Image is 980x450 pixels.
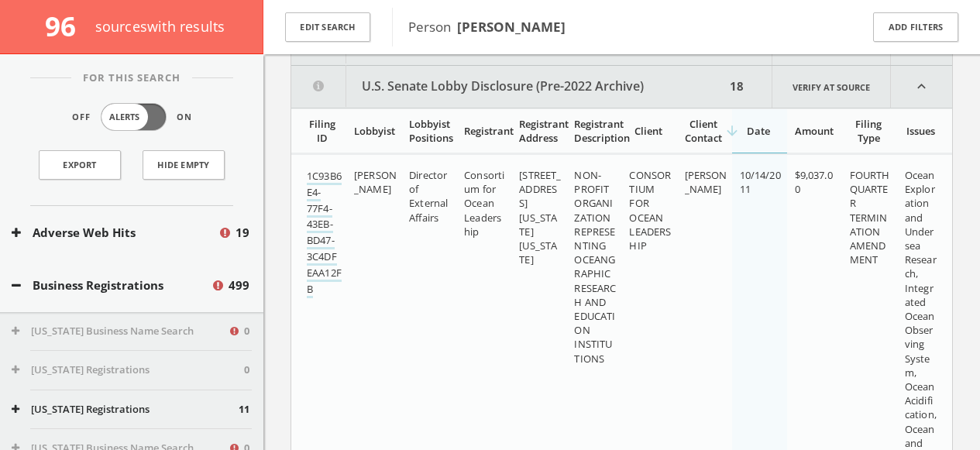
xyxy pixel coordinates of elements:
[740,168,781,196] span: 10/14/2011
[244,324,249,339] span: 0
[457,18,566,36] b: [PERSON_NAME]
[685,117,723,145] div: Client Contact
[409,168,448,225] span: Director of External Affairs
[71,70,192,86] span: For This Search
[724,123,740,139] i: arrow_downward
[519,168,561,266] span: [STREET_ADDRESS][US_STATE][US_STATE]
[12,324,228,339] button: [US_STATE] Business Name Search
[408,18,566,36] span: Person
[891,66,952,108] i: expand_less
[12,224,218,242] button: Adverse Web Hits
[629,168,671,252] span: CONSORTIUM FOR OCEAN LEADERSHIP
[244,362,249,378] span: 0
[12,402,239,417] button: [US_STATE] Registrations
[574,117,612,145] div: Registrant Description
[236,224,249,242] span: 19
[291,66,725,108] button: U.S. Senate Lobby Disclosure (Pre-2022 Archive)
[354,168,397,196] span: [PERSON_NAME]
[12,362,244,378] button: [US_STATE] Registrations
[629,124,667,138] div: Client
[307,117,337,145] div: Filing ID
[795,124,833,138] div: Amount
[354,124,392,138] div: Lobbyist
[45,8,89,44] span: 96
[95,17,225,36] span: source s with results
[177,111,192,124] span: On
[873,12,958,43] button: Add Filters
[905,124,937,138] div: Issues
[307,169,342,298] a: 1C93B6E4-77F4-43EB-BD47-3C4DFEAA12FB
[772,66,891,108] a: Verify at source
[740,124,778,138] div: Date
[409,117,447,145] div: Lobbyist Positions
[519,117,557,145] div: Registrant Address
[72,111,91,124] span: Off
[685,168,727,196] span: [PERSON_NAME]
[464,124,502,138] div: Registrant
[725,66,748,108] div: 18
[795,168,833,196] span: $9,037.00
[239,402,249,417] span: 11
[850,117,888,145] div: Filing Type
[229,277,249,294] span: 499
[464,168,504,239] span: Consortium for Ocean Leadership
[850,168,890,266] span: FOURTH QUARTER TERMINATION AMENDMENT
[143,150,225,180] button: Hide Empty
[285,12,370,43] button: Edit Search
[574,168,616,366] span: NON-PROFIT ORGANIZATION REPRESENTING OCEANGRAPHIC RESEARCH AND EDUCATION INSTITUTIONS
[12,277,211,294] button: Business Registrations
[39,150,121,180] a: Export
